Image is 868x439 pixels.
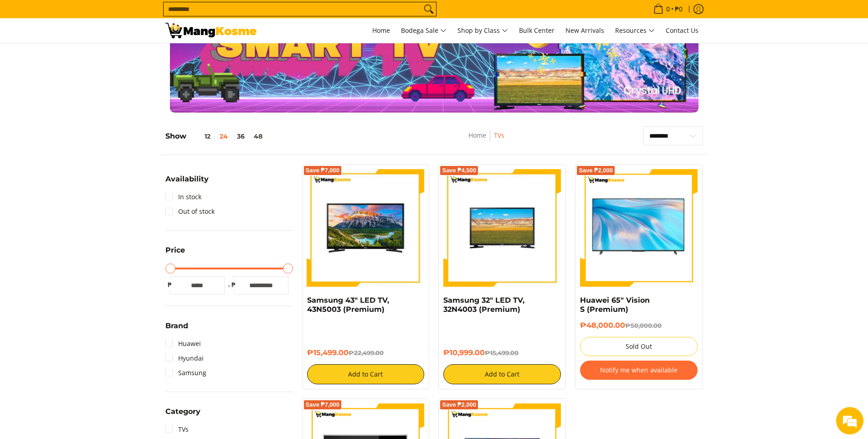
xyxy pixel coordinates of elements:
[165,176,209,190] summary: Open
[419,130,554,150] nav: Breadcrumbs
[368,18,395,43] a: Home
[229,280,238,289] span: ₱
[307,364,425,384] button: Add to Cart
[306,168,340,173] span: Save ₱7,000
[249,133,267,140] button: 48
[443,296,524,314] a: Samsung 32" LED TV, 32N4003 (Premium)
[615,25,655,36] span: Resources
[443,169,561,287] img: samsung-32-inch-led-tv-full-view-mang-kosme
[165,132,267,141] h5: Show
[580,361,698,380] button: Notify me when available
[651,4,685,14] span: •
[165,408,200,415] span: Category
[165,204,215,219] a: Out of stock
[561,18,609,43] a: New Arrivals
[349,349,384,356] del: ₱22,499.00
[215,133,232,140] button: 24
[494,131,504,139] a: TVs
[165,322,188,336] summary: Open
[307,348,425,357] h6: ₱15,499.00
[661,18,703,43] a: Contact Us
[468,131,486,139] a: Home
[372,26,390,35] span: Home
[165,247,185,261] summary: Open
[306,402,340,408] span: Save ₱7,000
[266,18,703,43] nav: Main Menu
[165,190,201,204] a: In stock
[165,336,201,351] a: Huawei
[519,26,555,35] span: Bulk Center
[232,133,249,140] button: 36
[165,322,188,330] span: Brand
[165,422,189,437] a: TVs
[307,296,389,314] a: Samsung 43" LED TV, 43N5003 (Premium)
[186,133,215,140] button: 12
[307,169,425,287] img: samsung-43-inch-led-tv-full-view- mang-kosme
[401,25,447,36] span: Bodega Sale
[625,322,662,329] del: ₱50,000.00
[580,337,698,356] button: Sold Out
[442,402,476,408] span: Save ₱2,000
[165,408,200,422] summary: Open
[165,351,204,366] a: Hyundai
[165,176,209,183] span: Availability
[514,18,559,43] a: Bulk Center
[665,6,671,12] span: 0
[666,26,699,35] span: Contact Us
[443,364,561,384] button: Add to Cart
[580,296,650,314] a: Huawei 65" Vision S (Premium)
[165,247,185,254] span: Price
[165,280,175,289] span: ₱
[611,18,659,43] a: Resources
[442,168,476,173] span: Save ₱4,500
[421,2,436,16] button: Search
[579,168,613,173] span: Save ₱2,000
[565,26,604,35] span: New Arrivals
[165,366,206,380] a: Samsung
[580,174,698,281] img: huawei-s-65-inch-4k-lcd-display-tv-full-view-mang-kosme
[396,18,451,43] a: Bodega Sale
[165,23,257,38] img: TVs - Premium Television Brands l Mang Kosme
[453,18,513,43] a: Shop by Class
[457,25,508,36] span: Shop by Class
[673,6,684,12] span: ₱0
[443,348,561,357] h6: ₱10,999.00
[485,349,519,356] del: ₱15,499.00
[580,321,698,330] h6: ₱48,000.00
